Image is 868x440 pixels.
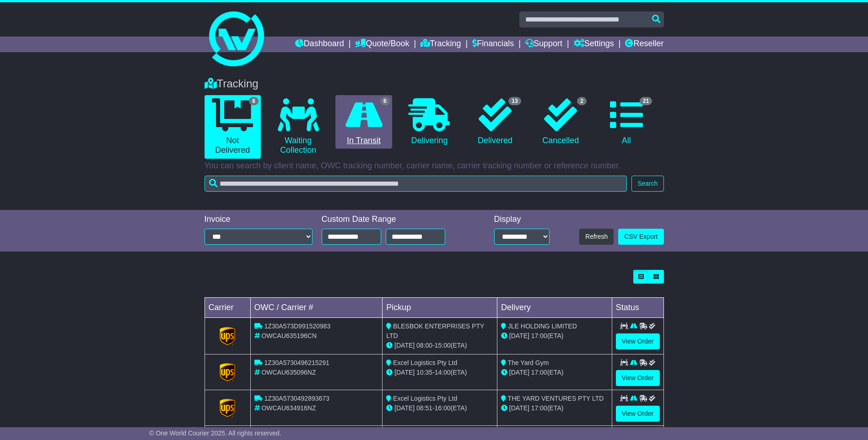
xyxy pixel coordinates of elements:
[386,368,493,377] div: - (ETA)
[261,369,316,376] span: OWCAU635096NZ
[401,95,458,149] a: Delivering
[355,37,409,52] a: Quote/Book
[249,97,259,105] span: 6
[416,404,432,412] span: 08:51
[335,95,392,149] a: 6 In Transit
[531,332,547,339] span: 17:00
[205,95,261,159] a: 6 Not Delivered
[380,97,390,105] span: 6
[386,322,484,339] span: BLESBOK ENTERPRISES PTY LTD
[508,322,577,330] span: JLE HOLDING LIMITED
[616,406,660,422] a: View Order
[616,370,660,386] a: View Order
[261,404,316,412] span: OWCAU634916NZ
[264,395,329,402] span: 1Z30A5730492893673
[612,298,663,318] td: Status
[205,161,664,171] p: You can search by client name, OWC tracking number, carrier name, carrier tracking number or refe...
[393,395,457,402] span: Excel Logistics Pty Ltd
[149,429,281,437] span: © One World Courier 2025. All rights reserved.
[467,95,523,149] a: 13 Delivered
[220,327,235,345] img: GetCarrierServiceLogo
[435,404,451,412] span: 16:00
[394,369,415,376] span: [DATE]
[577,97,587,105] span: 2
[435,369,451,376] span: 14:00
[472,37,514,52] a: Financials
[261,332,317,339] span: OWCAU635196CN
[598,95,654,149] a: 21 All
[508,395,604,402] span: THE YARD VENTURES PTY LTD
[625,37,663,52] a: Reseller
[393,359,457,366] span: Excel Logistics Pty Ltd
[421,37,461,52] a: Tracking
[531,404,547,412] span: 17:00
[494,215,550,225] div: Display
[618,229,663,245] a: CSV Export
[394,404,415,412] span: [DATE]
[501,368,608,377] div: (ETA)
[386,403,493,413] div: - (ETA)
[383,298,497,318] td: Pickup
[509,332,529,339] span: [DATE]
[497,298,612,318] td: Delivery
[205,298,250,318] td: Carrier
[533,95,589,149] a: 2 Cancelled
[509,404,529,412] span: [DATE]
[640,97,652,105] span: 21
[509,369,529,376] span: [DATE]
[322,215,469,225] div: Custom Date Range
[416,342,432,349] span: 08:00
[508,359,549,366] span: The Yard Gym
[616,333,660,349] a: View Order
[205,215,313,225] div: Invoice
[386,341,493,350] div: - (ETA)
[394,342,415,349] span: [DATE]
[220,363,235,381] img: GetCarrierServiceLogo
[416,369,432,376] span: 10:35
[264,359,329,366] span: 1Z30A5730496215291
[579,229,614,245] button: Refresh
[631,176,663,192] button: Search
[531,369,547,376] span: 17:00
[200,77,669,91] div: Tracking
[270,95,326,159] a: Waiting Collection
[508,97,521,105] span: 13
[435,342,451,349] span: 15:00
[501,403,608,413] div: (ETA)
[501,331,608,341] div: (ETA)
[220,399,235,417] img: GetCarrierServiceLogo
[264,322,330,330] span: 1Z30A573D991520983
[574,37,614,52] a: Settings
[250,298,383,318] td: OWC / Carrier #
[295,37,344,52] a: Dashboard
[525,37,562,52] a: Support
